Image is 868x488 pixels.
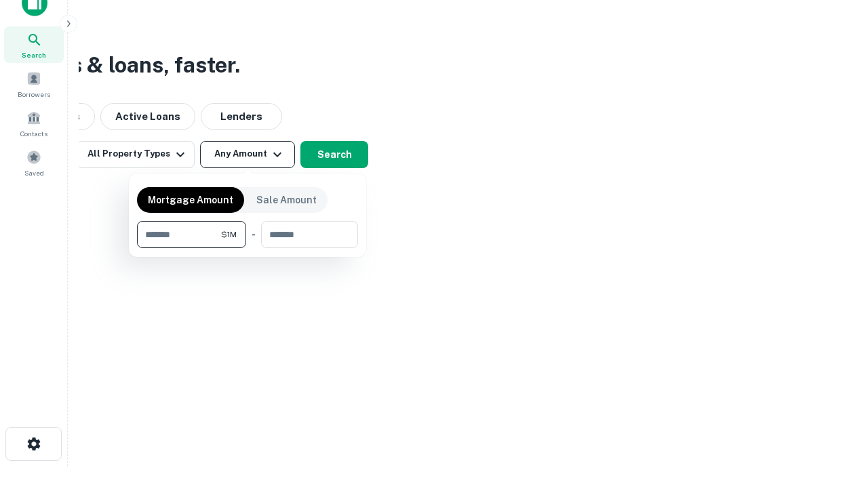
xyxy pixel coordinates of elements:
[256,192,317,207] p: Sale Amount
[252,221,256,248] div: -
[800,380,868,445] iframe: Chat Widget
[148,192,233,207] p: Mortgage Amount
[221,228,237,241] span: $1M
